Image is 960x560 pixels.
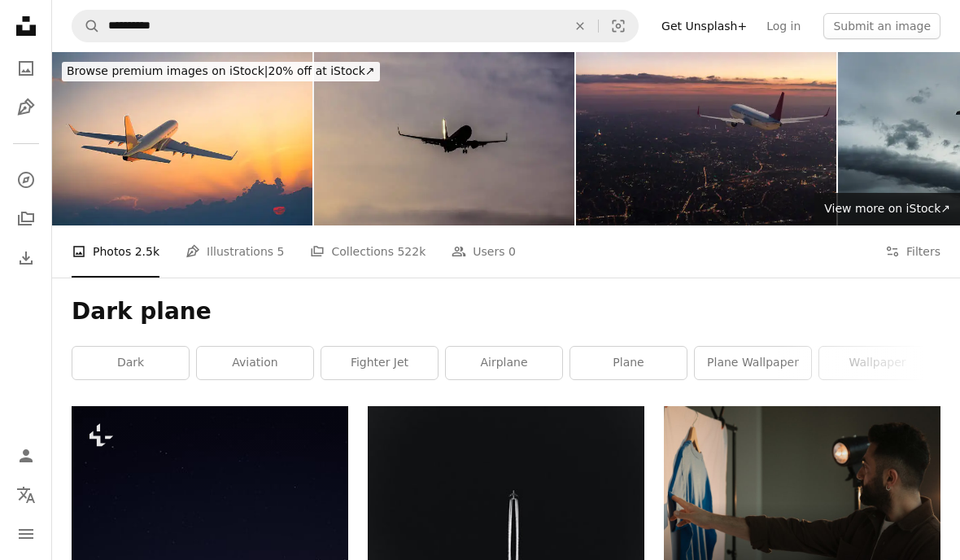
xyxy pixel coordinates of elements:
a: dark [72,347,189,379]
a: Photos [10,52,42,85]
a: Browse premium images on iStock|20% off at iStock↗ [52,52,390,91]
button: Language [10,479,42,511]
a: Log in [757,13,810,39]
a: Log in / Sign up [10,440,42,472]
a: Users 0 [452,225,516,278]
a: Explore [10,164,42,196]
a: fighter jet [321,347,438,379]
button: Submit an image [823,13,940,39]
button: Clear [562,11,598,42]
a: aviation [197,347,313,379]
h1: Dark plane [72,297,940,326]
img: Commercial airplane flying over big city at dusk [576,52,836,225]
a: Collections 522k [310,225,425,278]
a: plane wallpaper [695,347,811,379]
form: Find visuals sitewide [72,10,639,42]
span: 522k [397,243,425,260]
a: Illustrations [10,91,42,124]
img: Passenger airplane flying above clouds during sunset [52,52,312,225]
button: Search Unsplash [72,11,100,42]
button: Filters [885,225,940,278]
a: plane [570,347,687,379]
a: Get Unsplash+ [652,13,757,39]
button: Menu [10,518,42,550]
a: wallpaper [819,347,936,379]
div: 20% off at iStock ↗ [62,62,380,81]
a: airplane [446,347,562,379]
a: airplane with white smoke [368,491,644,505]
img: A plane is flying through a cloudy sky [314,52,574,225]
a: View more on iStock↗ [814,193,960,225]
span: 0 [508,243,516,260]
span: 5 [277,243,285,260]
button: Visual search [599,11,638,42]
span: Browse premium images on iStock | [67,64,268,77]
a: Collections [10,203,42,235]
a: Illustrations 5 [185,225,284,278]
span: View more on iStock ↗ [824,202,950,215]
a: Download History [10,242,42,274]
